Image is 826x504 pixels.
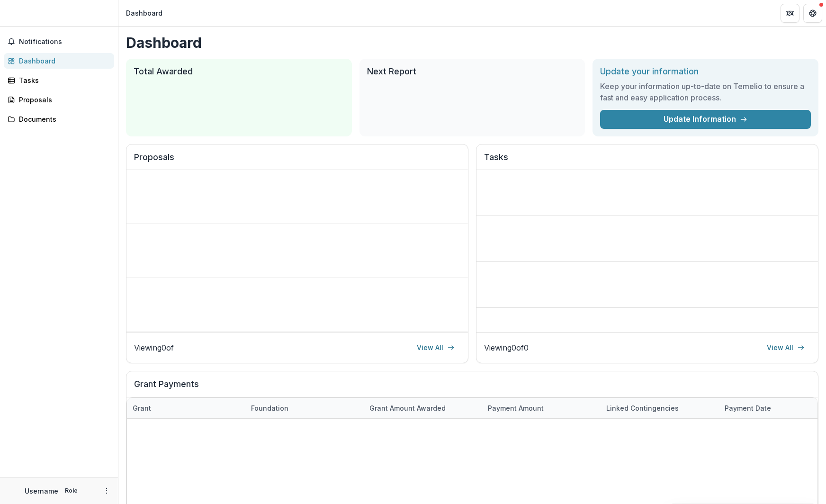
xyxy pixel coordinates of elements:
h3: Keep your information up-to-date on Temelio to ensure a fast and easy application process. [600,81,811,103]
button: Get Help [803,4,822,23]
p: Viewing 0 of 0 [484,342,529,353]
div: Tasks [19,75,107,85]
a: Dashboard [4,53,114,69]
a: Update Information [600,110,811,129]
span: Notifications [19,38,110,46]
div: Documents [19,114,107,124]
p: Username [25,486,58,496]
a: View All [761,340,810,355]
nav: breadcrumb [122,6,166,20]
p: Viewing 0 of [134,342,174,353]
h2: Proposals [134,152,460,170]
button: Partners [781,4,799,23]
button: More [101,485,112,496]
div: Dashboard [126,8,162,18]
button: Notifications [4,34,114,49]
a: View All [411,340,460,355]
h1: Dashboard [126,34,818,51]
div: Dashboard [19,56,107,66]
h2: Total Awarded [134,66,344,77]
a: Proposals [4,92,114,108]
h2: Update your information [600,66,811,77]
p: Role [62,486,81,495]
div: Proposals [19,95,107,105]
h2: Grant Payments [134,379,810,397]
a: Tasks [4,72,114,88]
h2: Tasks [484,152,810,170]
h2: Next Report [367,66,578,77]
a: Documents [4,111,114,127]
